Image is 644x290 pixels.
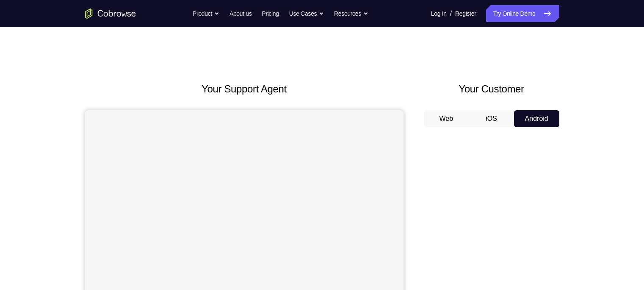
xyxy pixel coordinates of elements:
[455,5,476,22] a: Register
[262,5,279,22] a: Pricing
[289,5,324,22] button: Use Cases
[486,5,559,22] a: Try Online Demo
[450,8,452,19] span: /
[469,110,514,127] button: iOS
[229,5,252,22] a: About us
[514,110,559,127] button: Android
[334,5,368,22] button: Resources
[424,110,469,127] button: Web
[431,5,447,22] a: Log In
[424,81,559,97] h2: Your Customer
[85,81,404,97] h2: Your Support Agent
[193,5,219,22] button: Product
[85,8,136,19] a: Go to the home page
